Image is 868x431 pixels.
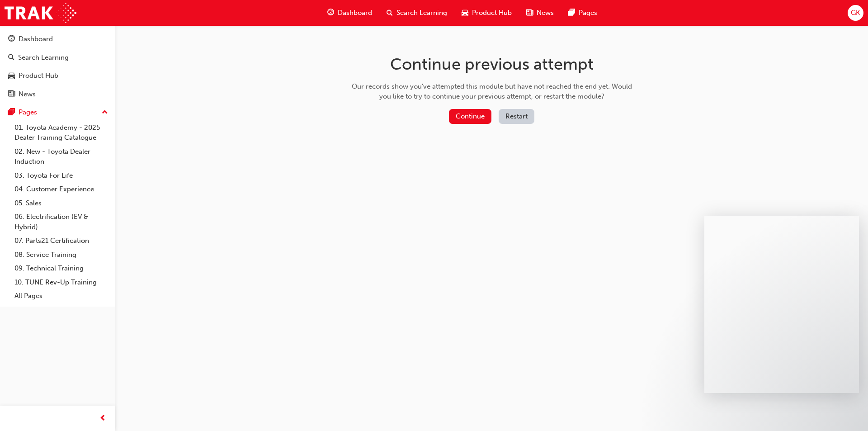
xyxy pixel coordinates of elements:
a: 09. Technical Training [11,261,112,275]
button: Continue [449,109,491,124]
div: Product Hub [19,71,58,81]
div: News [19,89,36,99]
a: news-iconNews [519,4,561,22]
div: Pages [19,107,37,118]
a: 02. New - Toyota Dealer Induction [11,145,112,169]
button: Pages [4,104,112,121]
img: Trak [5,3,76,23]
a: Search Learning [4,49,112,66]
button: GK [848,5,863,21]
iframe: Intercom live chat [837,400,859,422]
a: All Pages [11,289,112,303]
span: up-icon [102,107,108,118]
a: 07. Parts21 Certification [11,234,112,248]
a: 06. Electrification (EV & Hybrid) [11,210,112,234]
span: pages-icon [568,7,575,19]
a: 10. TUNE Rev-Up Training [11,275,112,289]
a: car-iconProduct Hub [454,4,519,22]
span: Product Hub [472,8,512,18]
a: 04. Customer Experience [11,182,112,196]
span: Pages [579,8,597,18]
span: search-icon [387,7,393,19]
a: News [4,86,112,103]
span: news-icon [526,7,533,19]
span: car-icon [462,7,468,19]
div: Dashboard [19,34,53,44]
button: DashboardSearch LearningProduct HubNews [4,29,112,104]
a: 03. Toyota For Life [11,169,112,183]
div: Search Learning [18,52,69,63]
span: GK [851,8,860,18]
span: prev-icon [99,413,106,424]
span: guage-icon [327,7,334,19]
a: guage-iconDashboard [320,4,379,22]
div: Our records show you've attempted this module but have not reached the end yet. Would you like to... [349,81,635,102]
a: Dashboard [4,31,112,47]
span: Search Learning [396,8,447,18]
span: search-icon [8,54,14,62]
a: 05. Sales [11,196,112,210]
span: News [537,8,554,18]
a: Product Hub [4,67,112,84]
h1: Continue previous attempt [349,54,635,74]
a: pages-iconPages [561,4,604,22]
iframe: Intercom live chat message [704,216,859,393]
span: pages-icon [8,109,15,117]
span: news-icon [8,90,15,99]
span: car-icon [8,72,15,80]
a: 01. Toyota Academy - 2025 Dealer Training Catalogue [11,121,112,145]
span: guage-icon [8,35,15,43]
a: search-iconSearch Learning [379,4,454,22]
button: Restart [499,109,534,124]
span: Dashboard [338,8,372,18]
a: 08. Service Training [11,248,112,262]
